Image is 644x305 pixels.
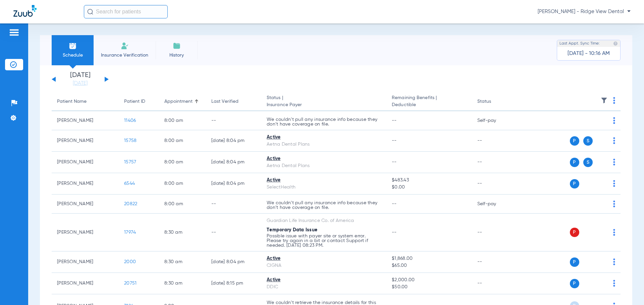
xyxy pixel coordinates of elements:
span: 15758 [124,138,137,143]
span: -- [392,118,397,123]
td: [PERSON_NAME] [52,173,119,195]
span: [PERSON_NAME] - Ridge View Dental [538,8,631,15]
td: [DATE] 8:15 PM [206,273,261,294]
td: 8:00 AM [159,195,206,214]
span: Last Appt. Sync Time: [559,40,600,47]
div: CIGNA [267,262,381,269]
img: Search Icon [87,9,93,15]
span: History [161,52,193,59]
span: Insurance Payer [267,101,381,108]
td: [PERSON_NAME] [52,111,119,130]
td: [DATE] 8:04 PM [206,130,261,152]
td: Self-pay [472,195,517,214]
div: Patient ID [124,98,145,105]
img: group-dot-blue.svg [613,117,615,124]
td: 8:30 AM [159,273,206,294]
span: $1,868.00 [392,255,466,262]
p: Possible issue with payer site or system error. Please try again in a bit or contact Support if n... [267,234,381,248]
img: Manual Insurance Verification [121,42,129,50]
span: 2000 [124,259,136,264]
span: -- [392,202,397,206]
div: Aetna Dental Plans [267,141,381,148]
span: Temporary Data Issue [267,228,317,232]
li: [DATE] [60,72,100,87]
span: S [583,136,593,146]
div: Last Verified [211,98,238,105]
td: 8:00 AM [159,111,206,130]
td: 8:00 AM [159,152,206,173]
span: P [570,158,579,167]
span: 6544 [124,181,135,186]
img: Zuub Logo [13,5,37,17]
td: [PERSON_NAME] [52,195,119,214]
td: -- [472,130,517,152]
img: filter.svg [601,97,607,104]
img: group-dot-blue.svg [613,97,615,104]
span: 11406 [124,118,136,123]
div: SelectHealth [267,184,381,191]
span: Deductible [392,101,466,108]
input: Search for patients [84,5,168,18]
td: [DATE] 8:04 PM [206,173,261,195]
a: [DATE] [60,80,100,87]
img: group-dot-blue.svg [613,201,615,207]
span: 20751 [124,281,137,286]
span: S [583,158,593,167]
iframe: Chat Widget [610,273,644,305]
th: Status | [261,92,386,111]
span: [DATE] - 10:16 AM [568,50,610,57]
td: [PERSON_NAME] [52,251,119,273]
td: [PERSON_NAME] [52,152,119,173]
span: Schedule [57,52,89,59]
span: -- [392,230,397,235]
td: -- [472,214,517,251]
div: Appointment [164,98,193,105]
p: We couldn’t pull any insurance info because they don’t have coverage on file. [267,201,381,210]
div: Active [267,177,381,184]
th: Remaining Benefits | [386,92,472,111]
span: $50.00 [392,284,466,291]
span: $65.00 [392,262,466,269]
img: group-dot-blue.svg [613,229,615,236]
img: group-dot-blue.svg [613,258,615,265]
td: [PERSON_NAME] [52,214,119,251]
div: Aetna Dental Plans [267,162,381,169]
td: 8:00 AM [159,130,206,152]
img: last sync help info [613,41,618,46]
span: 20822 [124,202,137,206]
div: DDIC [267,284,381,291]
td: -- [472,152,517,173]
td: [PERSON_NAME] [52,130,119,152]
td: [DATE] 8:04 PM [206,152,261,173]
td: [PERSON_NAME] [52,273,119,294]
span: P [570,257,579,267]
td: -- [472,173,517,195]
div: Last Verified [211,98,256,105]
span: P [570,279,579,288]
span: $483.43 [392,177,466,184]
td: 8:00 AM [159,173,206,195]
img: hamburger-icon [9,28,19,36]
div: Guardian Life Insurance Co. of America [267,217,381,224]
span: $2,000.00 [392,277,466,284]
div: Active [267,277,381,284]
td: 8:30 AM [159,214,206,251]
img: group-dot-blue.svg [613,159,615,165]
img: Schedule [69,42,77,50]
img: group-dot-blue.svg [613,180,615,187]
img: group-dot-blue.svg [613,137,615,144]
th: Status [472,92,517,111]
span: -- [392,138,397,143]
span: P [570,228,579,237]
p: We couldn’t pull any insurance info because they don’t have coverage on file. [267,117,381,127]
div: Active [267,155,381,162]
td: 8:30 AM [159,251,206,273]
img: History [173,42,181,50]
div: Patient Name [57,98,113,105]
span: P [570,179,579,188]
td: -- [472,273,517,294]
span: P [570,136,579,146]
div: Patient ID [124,98,154,105]
td: -- [206,214,261,251]
div: Active [267,255,381,262]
